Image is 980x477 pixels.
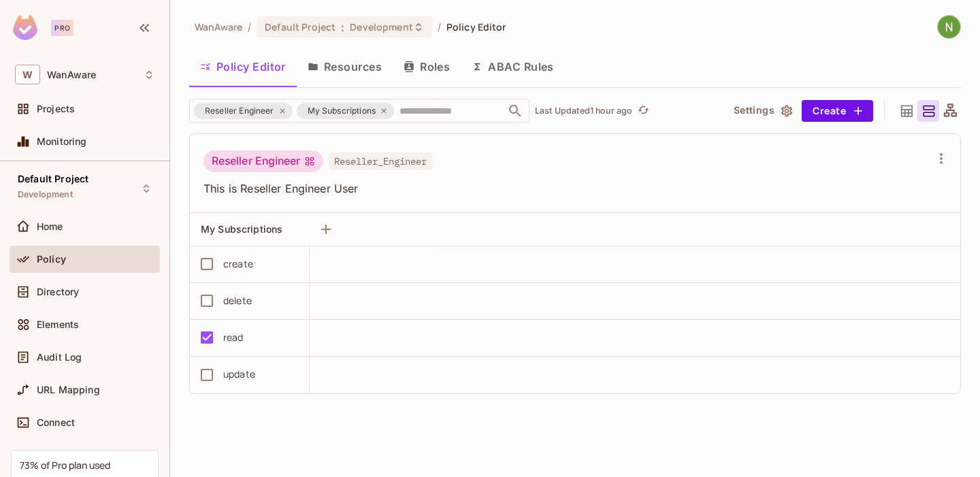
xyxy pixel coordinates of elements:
[329,152,432,170] span: Reseller_Engineer
[350,20,412,33] span: Development
[47,69,96,80] span: Workspace: WanAware
[802,100,873,122] button: Create
[638,104,649,118] span: refresh
[248,20,251,33] li: /
[15,65,40,84] span: W
[197,104,282,118] span: Reseller Engineer
[37,136,87,147] span: Monitoring
[37,384,100,395] span: URL Mapping
[635,103,651,119] button: refresh
[194,103,293,119] div: Reseller Engineer
[299,104,384,118] span: My Subscriptions
[37,221,63,232] span: Home
[18,189,73,200] span: Development
[265,20,336,33] span: Default Project
[223,367,255,382] div: update
[506,101,525,120] button: Open
[37,103,75,114] span: Projects
[535,105,632,116] p: Last Updated 1 hour ago
[938,16,960,38] img: Navanath Jadhav
[203,150,323,172] div: Reseller Engineer
[223,293,252,308] div: delete
[438,20,441,33] li: /
[223,330,244,345] div: read
[297,103,394,119] div: My Subscriptions
[37,352,82,363] span: Audit Log
[632,103,651,119] span: Click to refresh data
[20,459,110,472] div: 73% of Pro plan used
[195,20,242,33] span: the active workspace
[203,181,930,196] span: This is Reseller Engineer User
[37,319,79,330] span: Elements
[393,50,461,84] button: Roles
[18,174,88,184] span: Default Project
[461,50,565,84] button: ABAC Rules
[51,20,73,36] div: Pro
[728,100,796,122] button: Settings
[37,286,79,297] span: Directory
[189,50,297,84] button: Policy Editor
[13,15,37,40] img: SReyMgAAAABJRU5ErkJggg==
[340,22,345,33] span: :
[37,254,66,265] span: Policy
[37,417,75,428] span: Connect
[446,20,506,33] span: Policy Editor
[297,50,393,84] button: Resources
[201,223,282,235] span: My Subscriptions
[223,257,253,272] div: create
